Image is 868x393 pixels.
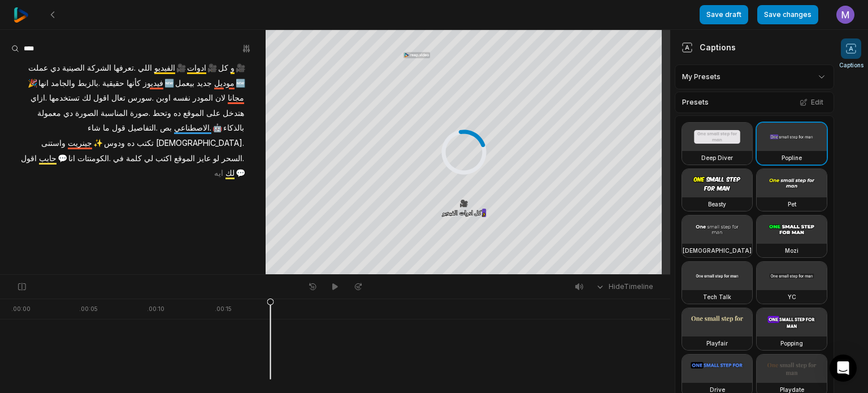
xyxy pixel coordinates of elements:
[212,151,220,166] span: لو
[224,166,236,181] span: لك
[27,61,49,76] span: عملت
[151,106,172,121] span: وتحط
[796,95,827,110] button: Edit
[830,355,857,382] div: Open Intercom Messenger
[196,151,212,166] span: عايز
[788,200,796,209] h3: Pet
[785,246,798,255] h3: Mozi
[708,200,726,209] h3: Beasty
[214,90,227,106] span: لان
[757,5,818,24] button: Save changes
[172,90,192,106] span: نفسه
[173,151,196,166] span: الموقع
[155,136,245,151] span: [DEMOGRAPHIC_DATA].
[592,278,657,295] button: HideTimeline
[62,106,74,121] span: دي
[142,76,164,91] span: فيديوز
[129,106,151,121] span: صورة.
[101,76,125,91] span: حقيقية
[229,61,236,76] span: و
[112,151,125,166] span: في
[703,292,731,301] h3: Tech Talk
[675,92,834,113] div: Presets
[127,90,155,106] span: سورس.
[205,106,222,121] span: على
[186,61,207,76] span: ادوات
[839,61,863,70] span: Captions
[159,120,173,136] span: بص
[682,41,736,53] div: Captions
[222,106,245,121] span: هتدخل
[839,38,863,70] button: Captions
[29,90,48,106] span: ازاي.
[110,90,127,106] span: تعال
[227,90,245,106] span: مجانا
[153,61,176,76] span: الفيديو
[706,339,728,348] h3: Playfair
[86,61,112,76] span: الشركة
[103,136,126,151] span: ودوس
[67,151,76,166] span: انا
[213,166,224,181] span: ايه
[701,153,733,162] h3: Deep Diver
[127,120,159,136] span: التفاصيل.
[112,61,137,76] span: تعرفها.
[172,106,182,121] span: ده
[86,120,102,136] span: شاء
[192,90,214,106] span: المودر
[213,76,236,91] span: موديل
[173,120,212,136] span: الاصطناعي.
[683,246,752,255] h3: [DEMOGRAPHIC_DATA]
[154,151,173,166] span: اكتب
[136,136,155,151] span: تكتب
[111,120,127,136] span: قول
[92,90,110,106] span: اقول
[99,106,129,121] span: المناسبة
[182,106,205,121] span: الموقع
[782,153,802,162] h3: Popline
[48,90,81,106] span: تستخدمها
[137,61,153,76] span: اللي
[174,76,196,91] span: بيعمل
[81,90,92,106] span: لك
[49,61,61,76] span: دي
[700,5,748,24] button: Save draft
[36,106,62,121] span: معمولة
[196,76,213,91] span: جديد
[217,61,229,76] span: كل
[14,7,29,23] img: reap
[76,76,101,91] span: بالزبط.
[74,106,99,121] span: الصورة
[125,76,142,91] span: كأنها
[67,136,93,151] span: جينريت
[788,292,796,301] h3: YC
[155,90,172,106] span: اوبن
[220,151,245,166] span: السحر.
[222,120,245,136] span: بالذكاء
[40,136,67,151] span: واستنى
[50,76,76,91] span: والجامد
[780,339,803,348] h3: Popping
[37,76,50,91] span: انها
[61,61,86,76] span: الصينية
[20,151,38,166] span: اقول
[126,136,136,151] span: ده
[102,120,111,136] span: ما
[38,151,58,166] span: حابب
[143,151,154,166] span: لي
[125,151,143,166] span: كلمة
[675,64,834,89] div: My Presets
[76,151,112,166] span: الكومنتات.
